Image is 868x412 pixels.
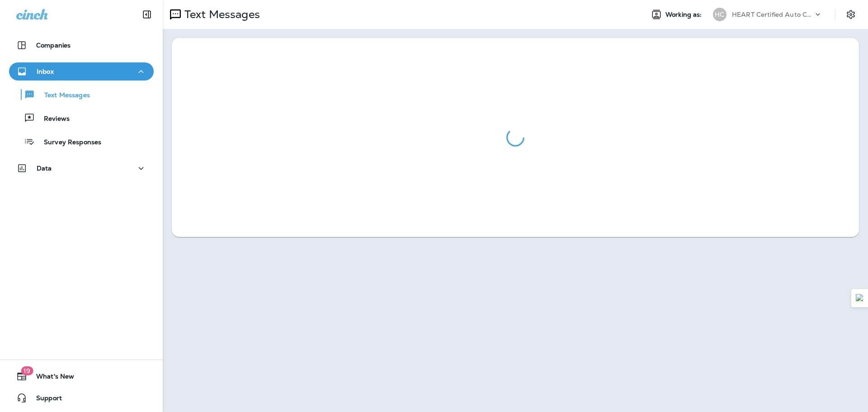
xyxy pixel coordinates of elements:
[732,11,813,18] p: HEART Certified Auto Care
[27,373,74,384] span: What's New
[713,8,726,21] div: HC
[37,68,54,75] p: Inbox
[9,132,154,151] button: Survey Responses
[35,138,101,147] p: Survey Responses
[181,8,260,21] p: Text Messages
[35,115,70,123] p: Reviews
[36,42,71,49] p: Companies
[27,394,62,405] span: Support
[35,91,90,100] p: Text Messages
[9,109,154,128] button: Reviews
[9,367,154,385] button: 19What's New
[9,159,154,177] button: Data
[9,85,154,104] button: Text Messages
[134,5,160,24] button: Collapse Sidebar
[665,11,704,19] span: Working as:
[37,165,52,172] p: Data
[21,366,33,375] span: 19
[9,36,154,54] button: Companies
[9,62,154,81] button: Inbox
[9,389,154,407] button: Support
[843,6,859,23] button: Settings
[856,294,864,302] img: Detect Auto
